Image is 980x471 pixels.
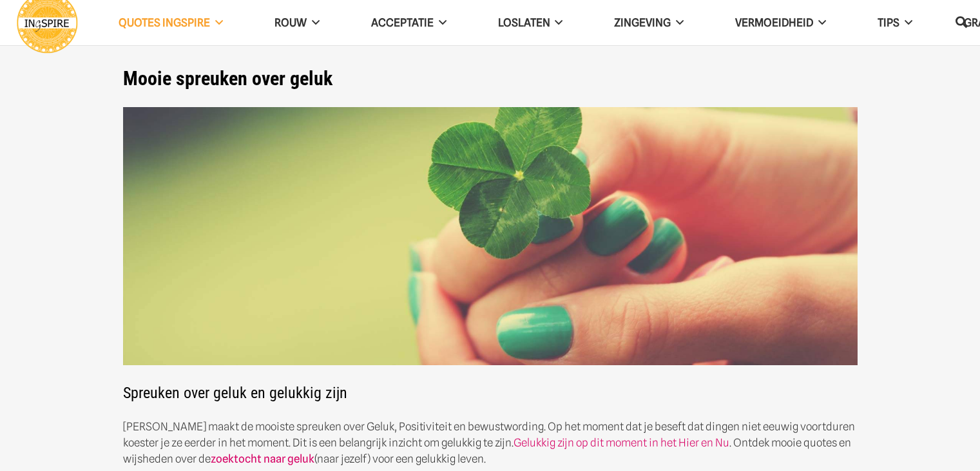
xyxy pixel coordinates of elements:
[852,6,938,39] a: TIPS
[123,67,858,90] h1: Mooie spreuken over geluk
[498,16,550,29] span: Loslaten
[274,16,307,29] span: ROUW
[588,6,709,39] a: Zingeving
[948,7,974,38] a: Zoeken
[249,6,345,39] a: ROUW
[123,107,858,366] img: Spreuken over geluk, geluk wensen en gelukkig zijn van ingspire.nl
[119,16,210,29] span: QUOTES INGSPIRE
[735,16,813,29] span: VERMOEIDHEID
[345,6,472,39] a: Acceptatie
[123,107,858,403] h2: Spreuken over geluk en gelukkig zijn
[472,6,589,39] a: Loslaten
[93,6,249,39] a: QUOTES INGSPIRE
[614,16,671,29] span: Zingeving
[514,436,521,449] a: G
[878,16,899,29] span: TIPS
[123,419,858,467] p: [PERSON_NAME] maakt de mooiste spreuken over Geluk, Positiviteit en bewustwording. Op het moment ...
[521,436,729,449] a: elukkig zijn op dit moment in het Hier en Nu
[709,6,852,39] a: VERMOEIDHEID
[211,452,314,465] a: zoektocht naar geluk
[371,16,434,29] span: Acceptatie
